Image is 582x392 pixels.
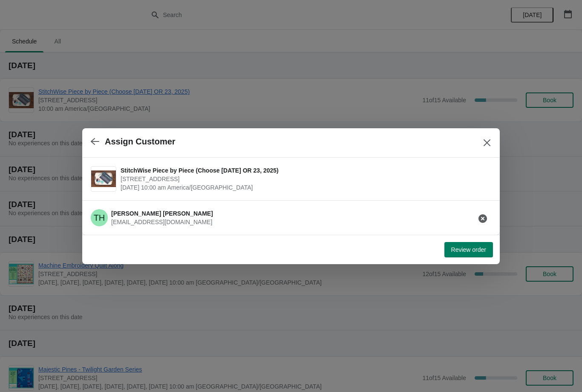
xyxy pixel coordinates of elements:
[121,183,487,192] span: [DATE] 10:00 am America/[GEOGRAPHIC_DATA]
[479,135,495,150] button: Close
[91,170,116,187] img: StitchWise Piece by Piece (Choose October 22 OR 23, 2025) | 1300 Salem Rd SW, Suite 350, Rocheste...
[94,213,105,222] text: TH
[444,242,493,257] button: Review order
[451,246,486,253] span: Review order
[105,137,176,147] h2: Assign Customer
[91,209,108,226] span: Terry
[111,219,212,225] span: [EMAIL_ADDRESS][DOMAIN_NAME]
[121,175,487,183] span: [STREET_ADDRESS]
[111,210,213,217] span: [PERSON_NAME] [PERSON_NAME]
[121,166,487,175] span: StitchWise Piece by Piece (Choose [DATE] OR 23, 2025)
